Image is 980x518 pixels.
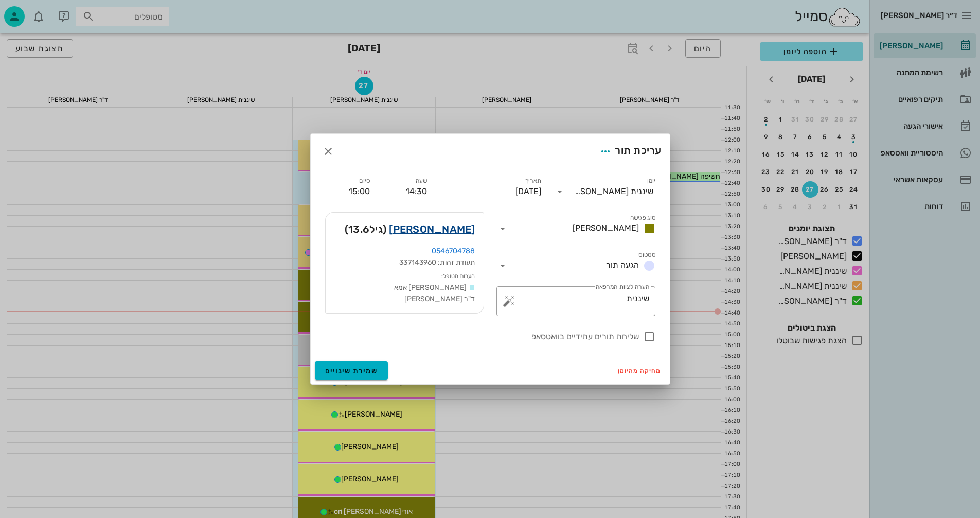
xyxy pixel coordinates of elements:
button: מחיקה מהיומן [614,364,666,378]
div: תעודת זהות: 337143960 [334,257,475,268]
span: מחיקה מהיומן [618,367,662,374]
div: סוג פגישה[PERSON_NAME] [496,220,655,237]
label: סטטוס [638,251,655,259]
label: שליחת תורים עתידיים בוואטסאפ [325,332,639,342]
span: (גיל ) [345,221,386,237]
label: סיום [359,177,370,185]
span: הגעה תור [606,260,639,270]
label: סוג פגישה [630,214,655,222]
label: יומן [647,177,655,185]
button: שמירת שינויים [315,361,388,380]
div: סטטוסהגעה תור [496,257,655,274]
span: 13.6 [348,223,369,235]
label: תאריך [525,177,541,185]
span: שמירת שינויים [325,367,378,375]
div: עריכת תור [596,142,661,161]
label: הערה לצוות המרפאה [595,283,649,291]
span: [PERSON_NAME] אמא ד"ר [PERSON_NAME] [394,283,475,303]
label: שעה [415,177,427,185]
div: יומןשיננית [PERSON_NAME] [554,183,655,200]
div: שיננית [PERSON_NAME] [575,187,653,196]
a: [PERSON_NAME] [389,221,475,237]
span: [PERSON_NAME] [573,223,639,233]
small: הערות מטופל: [441,273,475,280]
a: 0546704788 [432,247,475,255]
